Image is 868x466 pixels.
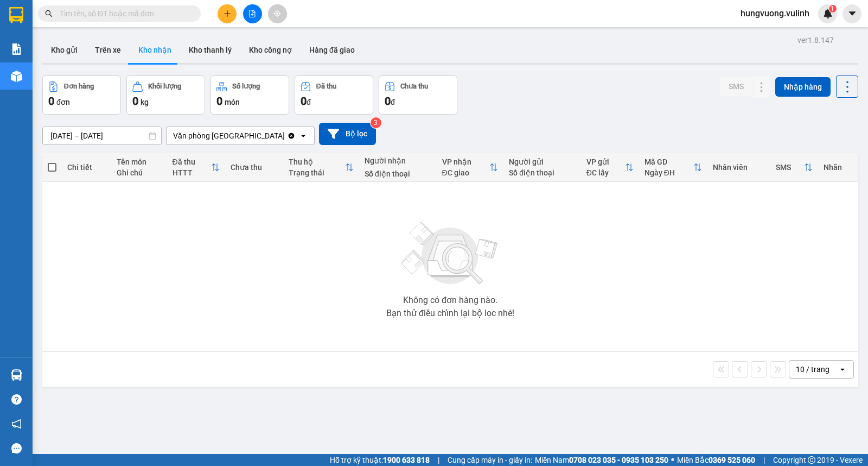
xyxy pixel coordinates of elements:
[231,163,278,172] div: Chưa thu
[442,168,490,177] div: ĐC giao
[644,168,694,177] div: Ngày ĐH
[448,454,532,466] span: Cung cấp máy in - giấy in:
[224,10,231,17] span: plus
[117,168,162,177] div: Ghi chú
[838,365,847,374] svg: open
[173,158,211,166] div: Đã thu
[371,117,381,128] sup: 3
[117,158,162,166] div: Tên món
[379,75,457,115] button: Chưa thu0đ
[43,127,161,144] input: Select a date range.
[586,158,625,166] div: VP gửi
[11,394,22,405] span: question-circle
[824,163,853,172] div: Nhãn
[797,34,834,46] div: ver 1.8.147
[11,43,22,55] img: solution-icon
[847,9,857,18] span: caret-down
[307,98,311,106] span: đ
[141,98,149,106] span: kg
[243,4,262,23] button: file-add
[775,77,831,97] button: Nhập hàng
[720,77,752,96] button: SMS
[301,95,307,108] span: 0
[126,75,205,115] button: Khối lượng0kg
[823,9,833,18] img: icon-new-feature
[67,163,106,172] div: Chi tiết
[677,454,755,466] span: Miền Bắc
[225,98,240,106] span: món
[48,95,54,108] span: 0
[180,37,240,63] button: Kho thanh lý
[11,443,22,454] span: message
[9,7,23,23] img: logo-vxr
[286,130,287,141] input: Selected Văn phòng Kiên Giang.
[289,168,345,177] div: Trạng thái
[437,153,504,182] th: Toggle SortBy
[42,37,86,63] button: Kho gửi
[713,163,764,172] div: Nhân viên
[86,37,130,63] button: Trên xe
[569,456,668,464] strong: 0708 023 035 - 0935 103 250
[843,4,861,23] button: caret-down
[396,216,505,292] img: svg+xml;base64,PHN2ZyBjbGFzcz0ibGlzdC1wbHVnX19zdmciIHhtbG5zPSJodHRwOi8vd3d3LnczLm9yZy8yMDAwL3N2Zy...
[295,75,373,115] button: Đã thu0đ
[132,95,138,108] span: 0
[130,37,180,63] button: Kho nhận
[403,296,497,305] div: Không có đơn hàng nào.
[11,419,22,429] span: notification
[268,4,287,23] button: aim
[763,454,765,466] span: |
[400,83,428,90] div: Chưa thu
[639,153,708,182] th: Toggle SortBy
[167,153,225,182] th: Toggle SortBy
[218,4,237,23] button: plus
[173,168,211,177] div: HTTT
[330,454,430,466] span: Hỗ trợ kỹ thuật:
[586,168,625,177] div: ĐC lấy
[385,95,391,108] span: 0
[776,163,804,172] div: SMS
[148,83,181,90] div: Khối lượng
[45,10,53,17] span: search
[386,309,514,318] div: Bạn thử điều chỉnh lại bộ lọc nhé!
[796,364,829,375] div: 10 / trang
[319,123,376,145] button: Bộ lọc
[365,156,431,165] div: Người nhận
[581,153,639,182] th: Toggle SortBy
[248,10,256,17] span: file-add
[232,83,260,90] div: Số lượng
[283,153,359,182] th: Toggle SortBy
[442,158,490,166] div: VP nhận
[732,7,818,20] span: hungvuong.vulinh
[301,37,363,63] button: Hàng đã giao
[509,168,576,177] div: Số điện thoại
[240,37,301,63] button: Kho công nợ
[173,130,285,141] div: Văn phòng [GEOGRAPHIC_DATA]
[56,98,70,106] span: đơn
[535,454,668,466] span: Miền Nam
[383,456,430,464] strong: 1900 633 818
[644,158,694,166] div: Mã GD
[11,369,22,381] img: warehouse-icon
[273,10,281,17] span: aim
[216,95,222,108] span: 0
[11,71,22,82] img: warehouse-icon
[210,75,289,115] button: Số lượng0món
[42,75,121,115] button: Đơn hàng0đơn
[299,131,308,140] svg: open
[671,458,674,462] span: ⚪️
[808,456,815,464] span: copyright
[60,8,188,20] input: Tìm tên, số ĐT hoặc mã đơn
[509,158,576,166] div: Người gửi
[438,454,439,466] span: |
[770,153,818,182] th: Toggle SortBy
[391,98,395,106] span: đ
[829,5,837,12] sup: 1
[316,83,336,90] div: Đã thu
[709,456,755,464] strong: 0369 525 060
[287,131,296,140] svg: Clear value
[289,158,345,166] div: Thu hộ
[831,5,834,12] span: 1
[64,83,94,90] div: Đơn hàng
[365,169,431,178] div: Số điện thoại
